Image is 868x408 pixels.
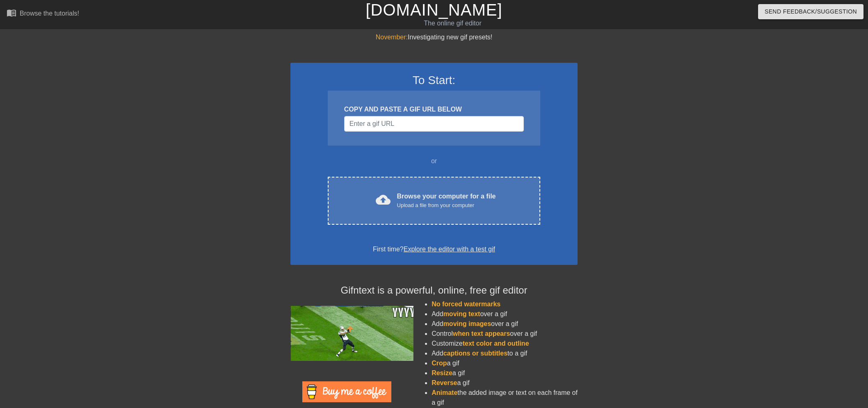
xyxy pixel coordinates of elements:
a: [DOMAIN_NAME] [365,1,502,19]
span: captions or subtitles [443,350,507,357]
span: No forced watermarks [432,301,500,308]
div: or [312,156,556,166]
span: cloud_upload [376,192,391,207]
a: Explore the editor with a test gif [404,246,495,253]
div: Browse your computer for a file [397,191,496,210]
div: Investigating new gif presets! [290,32,578,42]
div: Upload a file from your computer [397,201,496,210]
h3: To Start: [301,73,567,87]
button: Send Feedback/Suggestion [758,4,863,19]
div: Browse the tutorials! [20,10,79,17]
li: Control over a gif [432,329,578,339]
span: Reverse [432,379,457,386]
span: Crop [432,360,447,367]
span: moving text [443,310,480,317]
li: Add to a gif [432,349,578,358]
a: Browse the tutorials! [7,8,79,21]
li: Customize [432,339,578,349]
span: moving images [443,320,491,327]
span: text color and outline [463,340,529,347]
li: the added image or text on each frame of a gif [432,388,578,408]
li: a gif [432,368,578,378]
span: menu_book [7,8,16,18]
div: First time? [301,244,567,254]
span: Send Feedback/Suggestion [765,7,857,17]
li: Add over a gif [432,309,578,319]
li: Add over a gif [432,319,578,329]
li: a gif [432,378,578,388]
div: The online gif editor [293,18,612,28]
img: Buy Me A Coffee [302,381,391,402]
span: Resize [432,369,452,376]
li: a gif [432,358,578,368]
span: Animate [432,389,457,396]
div: COPY AND PASTE A GIF URL BELOW [344,105,524,114]
input: Username [344,116,524,132]
img: football_small.gif [290,306,413,361]
h4: Gifntext is a powerful, online, free gif editor [290,285,578,296]
span: when text appears [453,330,510,337]
span: November: [376,34,408,41]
